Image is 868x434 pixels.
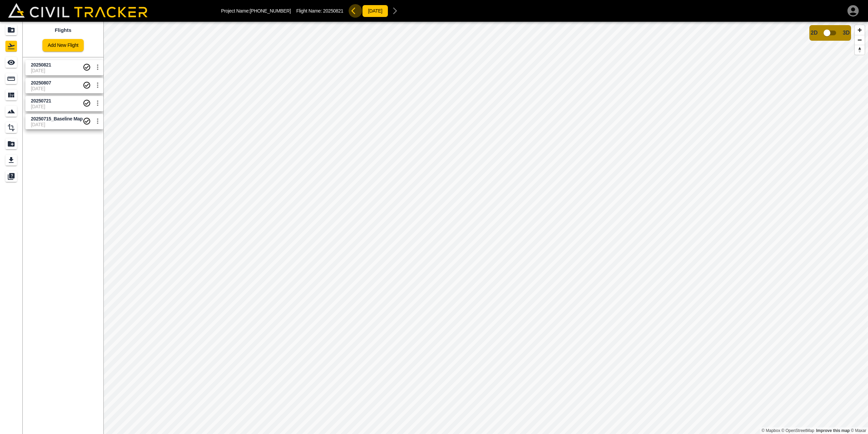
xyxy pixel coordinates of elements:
a: Mapbox [762,428,780,433]
canvas: Map [103,22,868,434]
a: Maxar [851,428,866,433]
button: Zoom out [855,35,865,45]
p: Flight Name: [296,8,343,14]
button: [DATE] [362,5,388,17]
p: Project Name: [PHONE_NUMBER] [221,8,291,14]
span: 20250821 [323,8,343,14]
span: 2D [811,30,817,36]
span: 3D [843,30,850,36]
img: Civil Tracker [8,3,147,17]
a: OpenStreetMap [782,428,814,433]
a: Map feedback [816,428,850,433]
button: Reset bearing to north [855,45,865,55]
button: Zoom in [855,25,865,35]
